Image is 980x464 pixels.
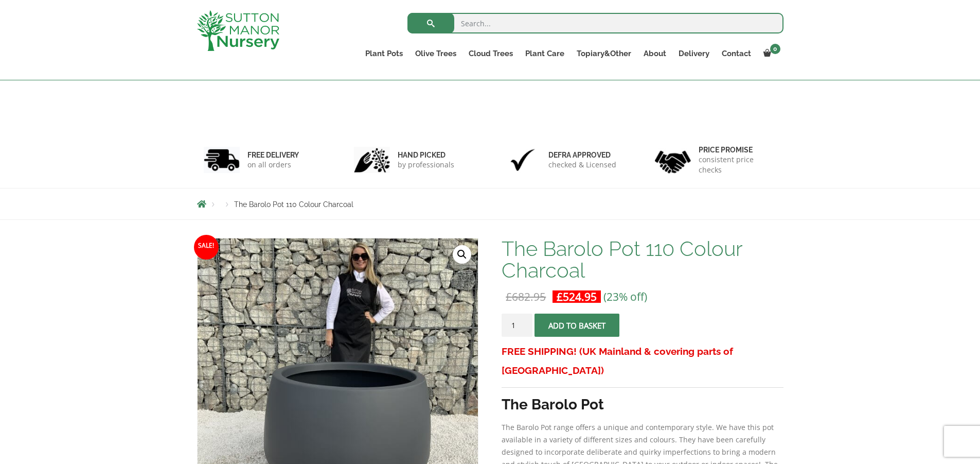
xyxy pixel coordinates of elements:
bdi: 682.95 [506,289,546,304]
input: Search... [407,13,783,33]
h6: hand picked [398,150,454,160]
span: £ [506,289,512,304]
a: Contact [716,46,757,61]
button: Add to basket [534,314,619,337]
img: 3.jpg [505,147,541,173]
h3: FREE SHIPPING! (UK Mainland & covering parts of [GEOGRAPHIC_DATA]) [502,342,783,380]
span: Sale! [194,235,219,260]
img: logo [197,10,279,51]
a: View full-screen image gallery [453,245,471,264]
a: Olive Trees [409,46,462,61]
a: Delivery [672,46,716,61]
nav: Breadcrumbs [197,200,783,208]
bdi: 524.95 [557,289,597,304]
a: Plant Pots [359,46,409,61]
h6: FREE DELIVERY [247,150,299,160]
p: checked & Licensed [548,160,616,170]
span: 0 [770,44,780,54]
span: The Barolo Pot 110 Colour Charcoal [234,200,353,209]
span: (23% off) [603,289,647,304]
a: About [637,46,672,61]
a: Topiary&Other [571,46,637,61]
h1: The Barolo Pot 110 Colour Charcoal [502,238,783,281]
p: on all orders [247,160,299,170]
h6: Defra approved [548,150,616,160]
p: consistent price checks [699,154,777,175]
img: 2.jpg [354,147,390,173]
a: 0 [757,46,783,61]
span: £ [557,289,563,304]
strong: The Barolo Pot [502,396,604,413]
p: by professionals [398,160,454,170]
img: 1.jpg [204,147,240,173]
h6: Price promise [699,145,777,154]
img: 4.jpg [655,144,691,176]
a: Plant Care [519,46,571,61]
input: Product quantity [502,314,532,337]
a: Cloud Trees [462,46,519,61]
